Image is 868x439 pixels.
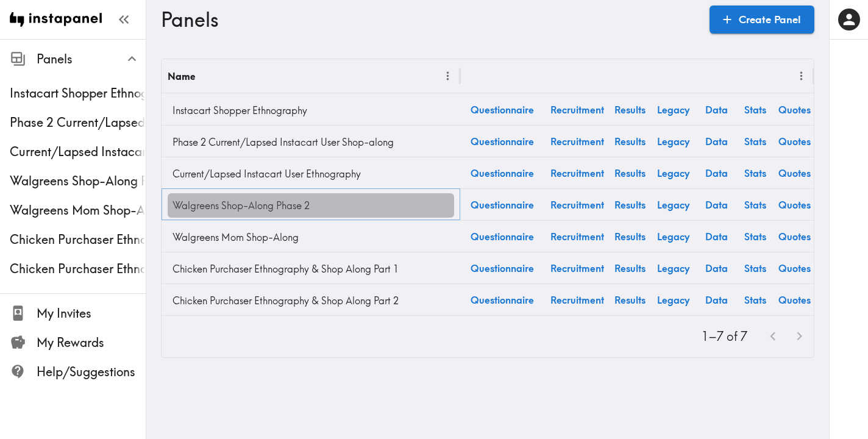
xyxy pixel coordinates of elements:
a: Legacy [649,284,697,315]
a: Data [697,157,736,188]
a: Data [697,126,736,157]
a: Results [610,221,649,252]
button: Menu [438,66,457,85]
span: My Invites [37,305,146,322]
a: Walgreens Mom Shop-Along [168,225,454,249]
a: Data [697,221,736,252]
a: Questionnaire [460,252,544,284]
a: Quotes [775,126,814,157]
a: Walgreens Shop-Along Phase 2 [168,193,454,218]
a: Quotes [775,157,814,188]
a: Questionnaire [460,284,544,315]
a: Recruitment [544,189,610,220]
span: Chicken Purchaser Ethnography & Shop Along Part 1 [10,231,146,248]
a: Data [697,189,736,220]
a: Current/Lapsed Instacart User Ethnography [168,162,454,186]
a: Quotes [775,189,814,220]
a: Results [610,157,649,188]
a: Stats [736,126,775,157]
span: Help/Suggestions [37,363,146,380]
div: Name [168,70,195,82]
span: Instacart Shopper Ethnography [10,85,146,102]
button: Sort [468,66,486,85]
a: Questionnaire [460,189,544,220]
a: Data [697,284,736,315]
a: Results [610,252,649,284]
a: Questionnaire [460,221,544,252]
a: Quotes [775,94,814,125]
a: Data [697,252,736,284]
button: Sort [196,66,215,85]
a: Quotes [775,221,814,252]
a: Instacart Shopper Ethnography [168,98,454,123]
a: Data [697,94,736,125]
a: Legacy [649,221,697,252]
a: Create Panel [710,5,814,34]
a: Stats [736,284,775,315]
a: Stats [736,94,775,125]
a: Quotes [775,284,814,315]
a: Legacy [649,189,697,220]
span: Walgreens Mom Shop-Along [10,202,146,219]
a: Results [610,284,649,315]
a: Recruitment [544,221,610,252]
a: Legacy [649,252,697,284]
a: Stats [736,221,775,252]
span: Walgreens Shop-Along Phase 2 [10,173,146,190]
a: Results [610,94,649,125]
a: Recruitment [544,157,610,188]
span: Chicken Purchaser Ethnography & Shop Along Part 2 [10,260,146,277]
p: 1–7 of 7 [702,328,747,345]
a: Recruitment [544,94,610,125]
a: Questionnaire [460,157,544,188]
a: Recruitment [544,126,610,157]
button: Menu [792,66,811,85]
a: Questionnaire [460,126,544,157]
a: Stats [736,189,775,220]
span: Phase 2 Current/Lapsed Instacart User Shop-along [10,114,146,131]
a: Legacy [649,126,697,157]
span: Panels [37,51,146,68]
a: Results [610,189,649,220]
a: Quotes [775,252,814,284]
a: Legacy [649,157,697,188]
a: Phase 2 Current/Lapsed Instacart User Shop-along [168,130,454,154]
a: Results [610,126,649,157]
span: My Rewards [37,334,146,351]
a: Chicken Purchaser Ethnography & Shop Along Part 1 [168,257,454,281]
a: Recruitment [544,284,610,315]
span: Current/Lapsed Instacart User Ethnography [10,143,146,160]
a: Legacy [649,94,697,125]
a: Stats [736,252,775,284]
a: Stats [736,157,775,188]
h3: Panels [161,8,700,31]
a: Chicken Purchaser Ethnography & Shop Along Part 2 [168,288,454,313]
a: Questionnaire [460,94,544,125]
a: Recruitment [544,252,610,284]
